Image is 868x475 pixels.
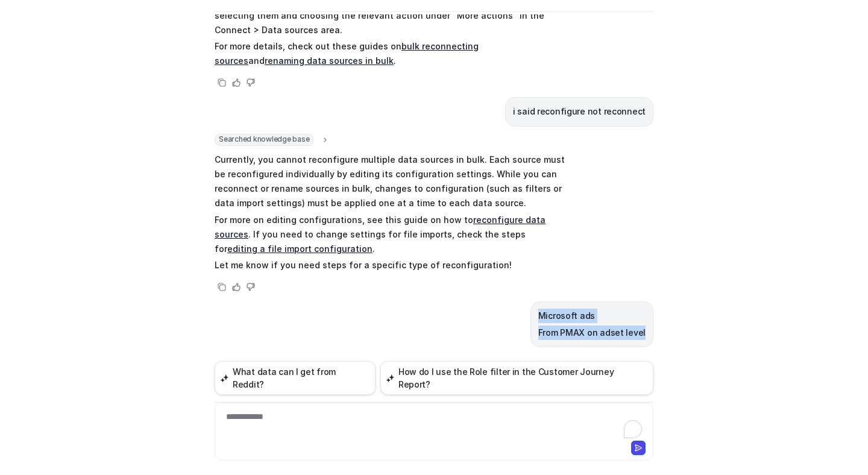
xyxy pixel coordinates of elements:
[215,39,567,68] p: For more details, check out these guides on and .
[538,326,646,340] p: From PMAX on adset level
[215,153,567,210] p: Currently, you cannot reconfigure multiple data sources in bulk. Each source must be reconfigured...
[513,104,646,119] p: i said reconfigure not reconnect
[227,244,373,254] a: editing a file import configuration
[538,309,646,323] p: Microsoft ads
[215,361,376,395] button: What data can I get from Reddit?
[380,361,653,395] button: How do I use the Role filter in the Customer Journey Report?
[215,258,567,272] p: Let me know if you need steps for a specific type of reconfiguration!
[215,134,313,146] span: Searched knowledge base
[215,215,546,239] a: reconfigure data sources
[265,55,394,66] a: renaming data sources in bulk
[218,411,650,438] div: To enrich screen reader interactions, please activate Accessibility in Grammarly extension settings
[215,213,567,256] p: For more on editing configurations, see this guide on how to . If you need to change settings for...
